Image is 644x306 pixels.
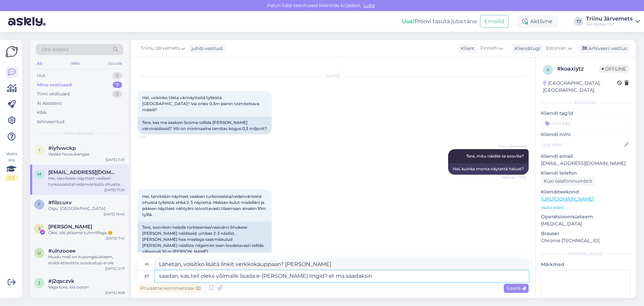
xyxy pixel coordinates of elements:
[402,18,415,25] b: Uus!
[105,266,125,271] div: [DATE] 12:13
[38,172,41,177] span: m
[5,175,17,181] div: 1 / 3
[106,236,125,241] div: [DATE] 7:41
[69,59,81,68] div: Web
[541,153,631,160] p: Kliendi email
[48,200,72,206] span: #filzcuxv
[512,45,540,52] div: Klienditugi
[541,118,631,128] input: Lisa tag
[498,144,527,149] span: Triinu Järvemets
[37,109,47,116] div: Kõik
[113,82,122,88] div: 7
[38,250,41,255] span: u
[541,220,631,227] p: [MEDICAL_DATA]
[541,110,631,117] p: Kliendi tag'id
[37,119,64,125] div: Arhiveeritud
[480,15,509,28] button: Emailid
[586,21,633,27] div: Sunnyday OÜ
[48,224,92,230] span: Sirel Rootsma
[36,59,43,68] div: All
[48,254,125,266] div: Muidu meil on kupongisüsteem, eraldi ettevõtte soodustusi ei ole
[189,45,223,52] div: juhib vestlust
[138,73,529,79] div: [DATE]
[578,44,630,53] div: Arhiveeri vestlus
[37,100,62,107] div: AI Assistent
[5,151,17,181] div: Vaata siia
[541,100,631,106] div: Kliendi info
[38,226,41,231] span: S
[506,285,526,291] span: Saada
[557,65,599,73] div: # koaxiytz
[39,147,40,152] span: i
[37,82,72,88] div: Minu vestlused
[541,188,631,195] p: Klienditeekond
[541,177,595,186] div: Küsi telefoninumbrit
[547,67,550,72] span: k
[48,175,125,187] div: Hei, tarvitsisin näytteet vaalean turkooseista/vedenvärisistä ohuista tylleistä; ehkä 2-3 näytett...
[48,169,118,175] span: mirva.alm@gmail.com
[586,16,640,27] a: Triinu JärvemetsSunnyday OÜ
[142,95,260,112] span: Hei, voisinko tilata värinäytteitä tylleistä [GEOGRAPHIC_DATA]? Vai onko 0,3m pienin toimitettava...
[541,213,631,220] p: Operatsioonisüsteem
[541,196,594,202] a: [URL][DOMAIN_NAME]
[37,72,45,79] div: Uus
[541,170,631,177] p: Kliendi telefon
[541,261,631,268] p: Märkmed
[541,131,631,138] p: Kliendi nimi
[38,202,41,207] span: f
[138,284,203,293] div: Privaatne kommentaar
[541,237,631,244] p: Chrome [TECHNICAL_ID]
[543,80,617,94] div: [GEOGRAPHIC_DATA], [GEOGRAPHIC_DATA]
[155,259,529,270] textarea: Lähetän, voisitko lisätä linkit verkkokauppaan? [PERSON_NAME]
[112,72,122,79] div: 0
[106,157,125,162] div: [DATE] 11:31
[501,175,527,180] span: Nähtud ✓ 17:12
[599,65,629,73] span: Offline
[42,46,68,53] span: Otsi kliente
[155,270,529,282] textarea: saadan, kas teil oleks võimalik lisada e-[PERSON_NAME] lingid? et ma saadaksin
[145,259,149,270] div: fi
[38,280,40,286] span: j
[5,45,18,58] img: Askly Logo
[541,141,623,148] input: Lisa nimi
[402,17,477,26] div: Proovi tasuta juba täna:
[140,135,165,140] span: 0:10
[480,45,497,52] span: Finnish
[546,45,567,52] span: Estonian
[517,15,558,28] div: Aktiivne
[138,222,272,257] div: Tere, sooviksin heleda türkiissinise/vesivärvi õhukese [PERSON_NAME] näidiseid; umbes 2-3 näidist...
[362,2,377,8] span: Luba
[48,145,76,151] span: #iyfvwckp
[145,270,149,282] div: et
[48,248,75,254] span: #ulnzooee
[142,194,267,217] span: Hei, tarvitsisin näytteet vaalean turkooseista/vedenvärisistä ohuista tylleistä; ehkä 2-3 näytett...
[458,45,475,52] div: Klient
[541,251,631,257] div: [PERSON_NAME]
[141,45,180,52] span: Triinu Järvemets
[37,91,70,97] div: Tiimi vestlused
[64,130,95,136] span: Minu vestlused
[574,17,583,26] div: TJ
[105,290,125,295] div: [DATE] 9:08
[48,206,125,212] div: Olgu. [GEOGRAPHIC_DATA]
[104,187,125,192] div: [DATE] 17:29
[448,163,529,175] div: Hei, kuinka monta näytettä haluat?
[586,16,633,21] div: Triinu Järvemets
[541,230,631,237] p: Brauser
[541,160,631,167] p: [EMAIL_ADDRESS][DOMAIN_NAME]
[48,151,125,157] div: Vaalea housukangas
[107,59,123,68] div: Socials
[541,205,631,211] p: Vaata edasi ...
[48,278,74,284] span: #j2qsczvk
[48,230,125,236] div: Okei, siis jätkame tuhmlillaga 😊
[466,154,524,159] span: Tere, mitu näidist te soovite?
[48,284,125,290] div: Väga tore, siis ootan
[138,117,272,134] div: Tere, kas ma saaksin Soome tellida [PERSON_NAME] värvinäidiseid? Või on minimaalne tarnitav kogus...
[104,212,125,217] div: [DATE] 19:40
[112,91,122,97] div: 0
